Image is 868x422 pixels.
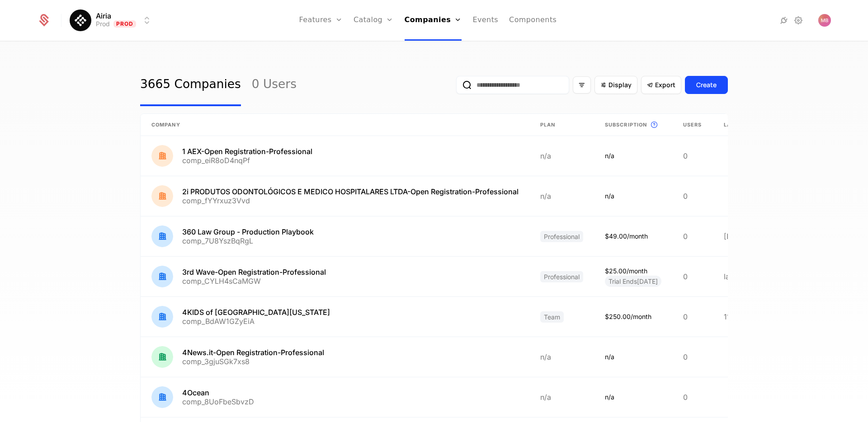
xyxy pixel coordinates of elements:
a: Settings [793,15,804,26]
button: Select environment [72,10,153,30]
button: Open user button [818,14,831,27]
a: 3665 Companies [140,64,241,106]
button: Display [594,76,637,94]
span: Airia [96,12,111,19]
span: Subscription [605,121,647,129]
th: Users [672,114,713,136]
span: Prod [113,20,137,28]
div: Create [696,80,717,89]
span: Export [655,80,675,89]
button: Export [641,76,681,94]
th: Plan [529,114,594,136]
img: Airia [70,9,91,31]
img: Matt Bell [818,14,831,27]
button: Create [685,76,728,94]
div: Prod [96,19,110,28]
span: Display [609,80,632,89]
a: Integrations [778,15,789,26]
button: Filter options [573,76,591,94]
a: 0 Users [252,64,297,106]
span: Last seen [724,121,755,129]
th: Company [141,114,529,136]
